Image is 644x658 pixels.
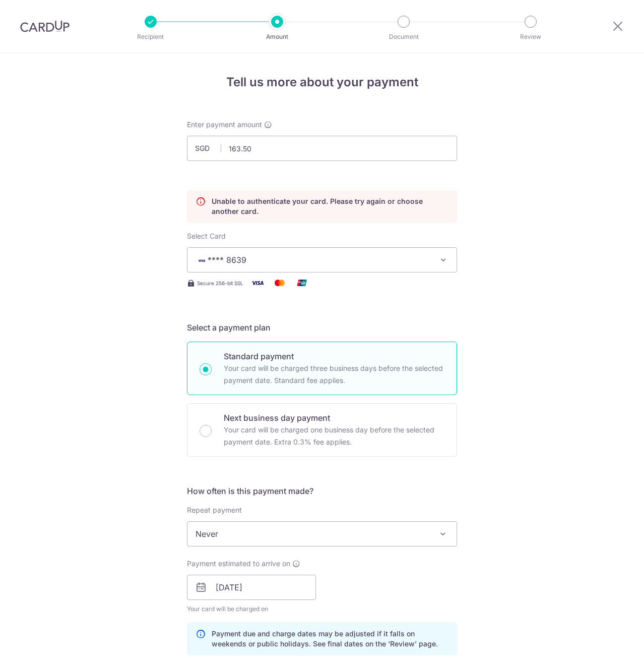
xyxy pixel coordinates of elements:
img: CardUp [20,20,70,32]
p: Review [493,32,568,42]
iframe: Opens a widget where you can find more information [579,628,634,653]
p: Your card will be charged one business day before the selected payment date. Extra 0.3% fee applies. [224,424,444,448]
h5: How often is this payment made? [187,485,457,497]
input: DD / MM / YYYY [187,575,316,600]
img: VISA [196,257,208,264]
p: Recipient [113,32,188,42]
p: Unable to authenticate your card. Please try again or choose another card. [212,196,448,216]
p: Next business day payment [224,412,444,424]
p: Payment due and charge dates may be adjusted if it falls on weekends or public holidays. See fina... [212,629,448,649]
h5: Select a payment plan [187,321,457,334]
span: Secure 256-bit SSL [197,279,243,287]
img: Mastercard [270,277,290,289]
p: Amount [240,32,314,42]
span: translation missing: en.payables.payment_networks.credit_card.summary.labels.select_card [187,232,226,240]
input: 0.00 [187,136,457,161]
label: Repeat payment [187,505,242,515]
span: SGD [195,143,221,153]
span: Never [187,521,457,546]
span: Your card will be charged on [187,604,316,614]
span: Payment estimated to arrive on [187,559,290,569]
span: Enter payment amount [187,120,262,130]
p: Standard payment [224,350,444,362]
img: Union Pay [292,277,312,289]
p: Your card will be charged three business days before the selected payment date. Standard fee appl... [224,362,444,387]
h4: Tell us more about your payment [187,73,457,91]
span: Never [187,522,457,546]
img: Visa [247,277,268,289]
p: Document [366,32,441,42]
